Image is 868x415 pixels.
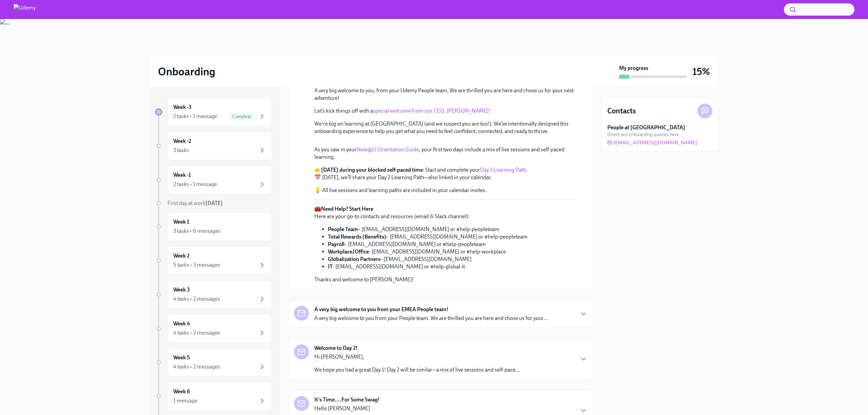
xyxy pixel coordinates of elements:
h6: Week 5 [173,354,190,361]
a: special welcome from our CEO, [PERSON_NAME]! [373,108,490,114]
div: 4 tasks • 2 messages [173,329,220,337]
li: – [EMAIL_ADDRESS][DOMAIN_NAME] or #help-peopleteam [328,233,528,241]
p: Thanks and welcome to [PERSON_NAME]! [314,276,528,283]
h2: Onboarding [158,65,215,78]
span: Direct any onboarding queries here [607,131,679,138]
p: We hope you had a great Day 1! Day 2 will be similar—a mix of live sessions and self-pace... [314,366,519,374]
a: Week -23 tasks [155,132,272,160]
div: 4 tasks • 2 messages [173,363,220,371]
div: 5 tasks • 3 messages [173,261,220,269]
p: A very big welcome to you, from your Udemy People team. We are thrilled you are here and chose us... [314,87,577,102]
a: Week -32 tasks • 1 messageComplete [155,98,272,126]
h6: Week -2 [173,137,191,145]
li: - [EMAIL_ADDRESS][DOMAIN_NAME] or #help-global-it [328,263,528,270]
div: 3 tasks • 6 messages [173,227,220,235]
div: 3 tasks [173,147,189,154]
p: Hello [PERSON_NAME] [314,405,558,412]
p: 💡 All live sessions and learning paths are included in your calendar invites. [314,187,577,194]
a: [EMAIL_ADDRESS][DOMAIN_NAME] [607,139,697,146]
a: Week 44 tasks • 2 messages [155,314,272,343]
h6: Week -3 [173,103,192,111]
p: 👉 : Start and complete your 📅 [DATE], we’ll share your Day 2 Learning Path—also linked in your ca... [314,166,577,181]
span: Complete [228,114,255,119]
strong: My progress [619,64,648,72]
a: New@U Orientation Guide [357,146,419,153]
a: First day at work[DATE] [155,200,272,207]
strong: Workplace/Office [328,248,369,255]
strong: Total Rewards (Benefits) [328,233,386,240]
h4: Contacts [607,106,636,116]
h6: Week 6 [173,388,190,395]
li: – [EMAIL_ADDRESS][DOMAIN_NAME] or #help-peopleteam [328,226,528,233]
h3: 15% [692,65,710,78]
img: Udemy [14,4,36,15]
p: A very big welcome to you from your People team. We are thrilled you are here and chose us for yo... [314,315,548,322]
div: 2 tasks • 1 message [173,113,217,120]
strong: People Team [328,226,358,232]
p: Let’s kick things off with a [314,107,577,115]
strong: It's Time....For Some Swag! [314,396,380,403]
strong: [DATE] during your blocked self-paced time [321,167,423,173]
a: Week -12 tasks • 1 message [155,166,272,194]
div: 1 message [173,397,197,404]
strong: Payroll [328,241,344,247]
h6: Week 4 [173,320,190,327]
h6: Week -1 [173,171,191,179]
a: Week 25 tasks • 3 messages [155,246,272,275]
span: First day at work [167,200,223,206]
p: 🧰 Here are your go-to contacts and resources (email & Slack channel): [314,205,528,220]
a: Week 13 tasks • 6 messages [155,212,272,241]
li: - [EMAIL_ADDRESS][DOMAIN_NAME] or #help-workplace [328,248,528,256]
h6: Week 3 [173,286,190,294]
strong: Welcome to Day 2! [314,344,358,352]
div: 4 tasks • 2 messages [173,295,220,303]
a: Week 54 tasks • 2 messages [155,348,272,377]
a: Week 61 message [155,382,272,411]
a: Week 34 tasks • 2 messages [155,280,272,309]
strong: Globalization Partners [328,256,380,262]
p: As you saw in your , your first two days include a mix of live sessions and self-paced learning. [314,146,577,161]
p: Hi [PERSON_NAME], [314,353,519,361]
strong: [DATE] [205,200,223,206]
div: 2 tasks • 1 message [173,181,217,188]
p: We're big on learning at [GEOGRAPHIC_DATA] (and we suspect you are too!). We’ve intentionally des... [314,120,577,135]
h6: Week 2 [173,252,190,260]
strong: Need Help? Start Here [321,206,373,212]
h6: Week 1 [173,218,189,226]
a: Day 1 Learning Path. [480,167,528,173]
strong: People at [GEOGRAPHIC_DATA] [607,124,685,131]
strong: IT [328,263,333,270]
li: – [EMAIL_ADDRESS][DOMAIN_NAME] or #help-peopleteam [328,241,528,248]
li: – [EMAIL_ADDRESS][DOMAIN_NAME] [328,256,528,263]
strong: A very big welcome to you from your EMEA People team! [314,306,449,313]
